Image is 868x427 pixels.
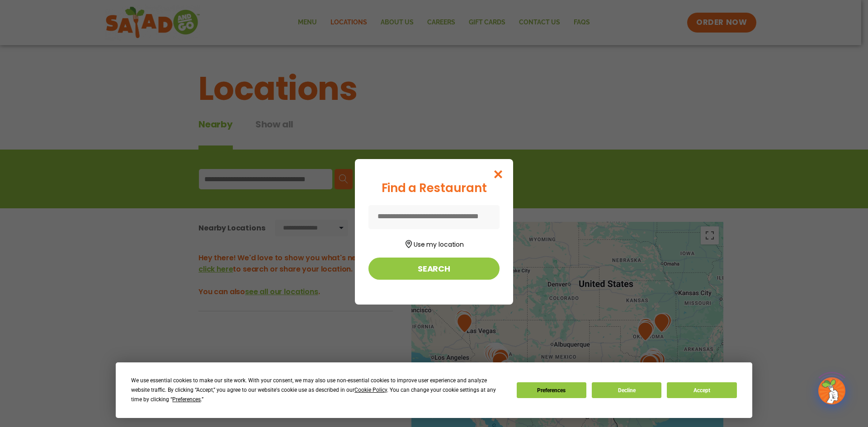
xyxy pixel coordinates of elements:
div: Find a Restaurant [368,179,500,197]
button: Preferences [517,382,586,398]
button: Accept [667,382,736,398]
button: Use my location [368,237,500,249]
button: Close modal [484,159,513,189]
div: We use essential cookies to make our site work. With your consent, we may also use non-essential ... [131,376,505,404]
button: Search [368,258,500,280]
button: Decline [592,382,661,398]
div: Cookie Consent Prompt [116,362,752,418]
span: Preferences [172,396,201,403]
span: Cookie Policy [354,387,387,393]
